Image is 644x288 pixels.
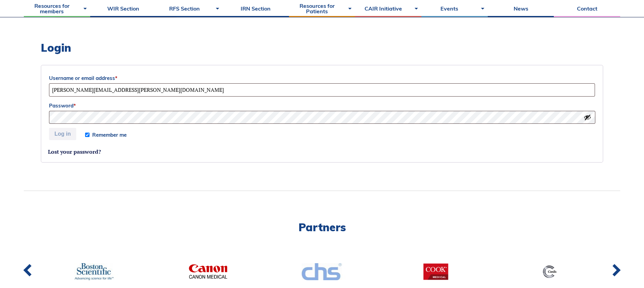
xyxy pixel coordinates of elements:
[49,73,595,83] label: Username or email address
[24,222,620,233] h2: Partners
[85,133,90,137] input: Remember me
[92,132,127,137] span: Remember me
[48,148,101,155] a: Lost your password?
[41,41,603,54] h2: Login
[49,101,595,111] label: Password
[584,114,591,121] button: Show password
[49,128,76,140] button: Log in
